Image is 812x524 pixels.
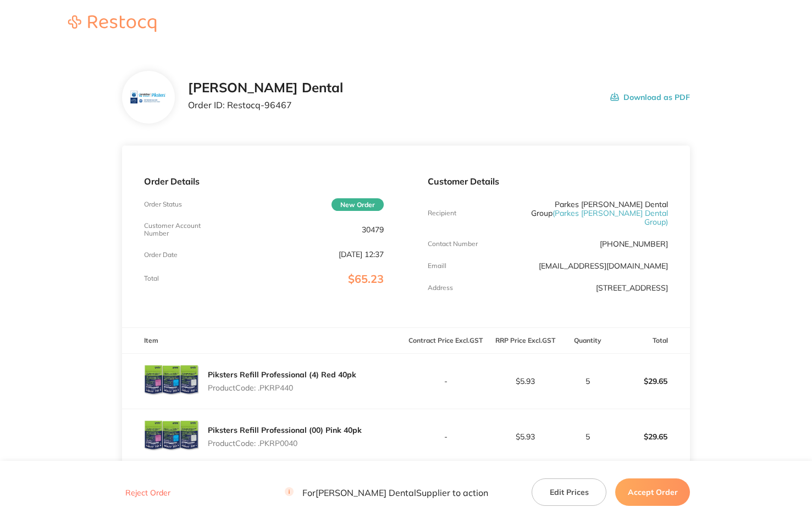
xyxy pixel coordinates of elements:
[406,432,485,441] p: -
[57,15,167,34] a: Restocq logo
[208,425,362,435] a: Piksters Refill Professional (00) Pink 40pk
[485,328,565,354] th: RRP Price Excl. GST
[406,328,485,354] th: Contract Price Excl. GST
[610,80,690,114] button: Download as PDF
[600,239,668,248] p: [PHONE_NUMBER]
[532,478,606,506] button: Edit Prices
[122,488,174,498] button: Reject Order
[332,198,384,211] span: New Order
[611,423,690,450] p: $29.65
[188,100,343,110] p: Order ID: Restocq- 96467
[406,377,485,386] p: -
[428,240,478,248] p: Contact Number
[144,200,182,208] p: Order Status
[208,439,362,448] p: Product Code: .PKRP0040
[566,432,610,441] p: 5
[508,200,668,226] p: Parkes [PERSON_NAME] Dental Group
[428,176,668,186] p: Customer Details
[144,222,224,237] p: Customer Account Number
[428,284,453,292] p: Address
[144,409,199,464] img: cTlsaWFxMw
[339,250,384,259] p: [DATE] 12:37
[611,368,690,394] p: $29.65
[428,209,456,217] p: Recipient
[188,80,343,96] h2: [PERSON_NAME] Dental
[539,261,668,271] a: [EMAIL_ADDRESS][DOMAIN_NAME]
[362,225,384,234] p: 30479
[615,478,690,506] button: Accept Order
[144,354,199,409] img: cnVmcTU1ag
[348,272,384,286] span: $65.23
[566,377,610,386] p: 5
[596,283,668,292] p: [STREET_ADDRESS]
[565,328,611,354] th: Quantity
[144,251,178,259] p: Order Date
[486,377,565,386] p: $5.93
[285,487,488,498] p: For [PERSON_NAME] Dental Supplier to action
[208,370,356,380] a: Piksters Refill Professional (4) Red 40pk
[130,80,166,115] img: bnV5aml6aA
[144,176,384,186] p: Order Details
[428,262,446,270] p: Emaill
[553,208,668,227] span: ( Parkes [PERSON_NAME] Dental Group )
[144,275,159,282] p: Total
[611,328,691,354] th: Total
[486,432,565,441] p: $5.93
[57,15,167,32] img: Restocq logo
[208,383,356,392] p: Product Code: .PKRP440
[122,328,406,354] th: Item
